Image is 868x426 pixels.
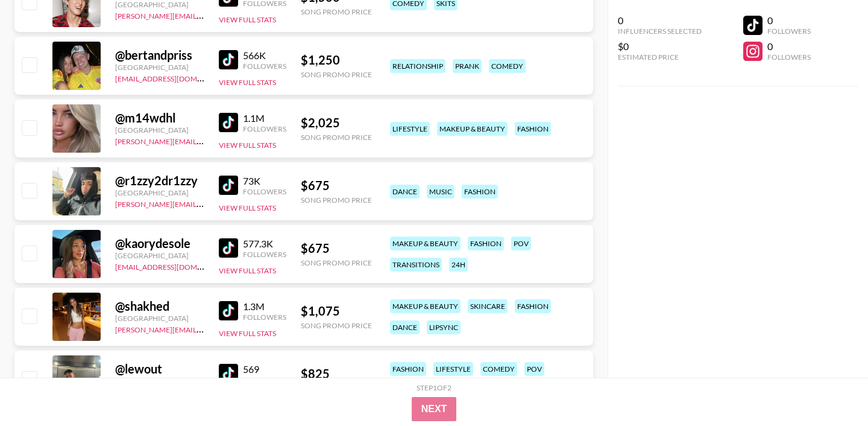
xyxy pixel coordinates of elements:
div: Step 1 of 2 [417,383,451,392]
div: Followers [767,52,811,62]
div: 569 [243,363,286,375]
div: Followers [243,124,286,133]
button: View Full Stats [219,15,276,24]
div: fashion [515,122,551,136]
div: 1.3M [243,300,286,313]
div: $ 1,075 [301,304,372,319]
div: [GEOGRAPHIC_DATA] [115,126,204,135]
div: lifestyle [390,122,430,136]
div: $ 675 [301,241,372,256]
img: TikTok [219,364,238,383]
div: Song Promo Price [301,196,372,205]
div: @ lewout [115,361,204,377]
img: TikTok [219,113,238,132]
div: $ 675 [301,178,372,193]
div: $ 2,025 [301,115,372,130]
div: 0 [618,14,702,27]
div: Song Promo Price [301,70,372,79]
div: Followers [243,250,286,259]
div: Influencers Selected [618,27,702,36]
div: 566K [243,49,286,62]
button: View Full Stats [219,266,276,275]
div: skincare [468,299,508,313]
a: [EMAIL_ADDRESS][DOMAIN_NAME] [115,260,236,272]
a: [EMAIL_ADDRESS][DOMAIN_NAME] [115,72,236,83]
div: prank [453,59,482,73]
div: fashion [468,237,504,250]
div: pov [524,362,544,376]
img: TikTok [219,50,238,69]
div: makeup & beauty [390,299,461,313]
div: Song Promo Price [301,321,372,330]
div: $ 825 [301,366,372,381]
button: View Full Stats [219,203,276,212]
div: [GEOGRAPHIC_DATA] [115,314,204,323]
div: dance [390,185,420,199]
div: [GEOGRAPHIC_DATA] [115,251,204,260]
div: [GEOGRAPHIC_DATA] [115,377,204,386]
div: pov [511,237,531,250]
div: relationship [390,59,445,73]
div: dance [390,320,420,334]
div: Followers [767,27,811,36]
a: [PERSON_NAME][EMAIL_ADDRESS][DOMAIN_NAME] [115,135,294,146]
div: comedy [489,59,526,73]
div: comedy [480,362,517,376]
div: @ shakhed [115,299,204,314]
div: makeup & beauty [437,122,508,136]
div: fashion [462,185,498,199]
div: 0 [767,14,811,27]
div: Followers [243,375,286,384]
div: Song Promo Price [301,133,372,142]
div: @ bertandpriss [115,48,204,63]
div: Song Promo Price [301,258,372,267]
div: @ m14wdhl [115,110,204,126]
img: TikTok [219,176,238,195]
div: Followers [243,187,286,196]
img: TikTok [219,238,238,258]
div: $0 [618,40,702,52]
div: makeup & beauty [390,237,461,250]
div: $ 1,250 [301,52,372,68]
div: Estimated Price [618,52,702,62]
div: 577.3K [243,238,286,250]
div: Followers [243,313,286,322]
img: TikTok [219,301,238,320]
button: View Full Stats [219,141,276,150]
div: music [427,185,454,199]
a: [PERSON_NAME][EMAIL_ADDRESS][DOMAIN_NAME] [115,323,294,334]
div: lipsync [427,320,461,334]
div: @ r1zzy2dr1zzy [115,173,204,188]
div: 0 [767,40,811,52]
div: 1.1M [243,112,286,124]
div: Followers [243,62,286,71]
button: View Full Stats [219,329,276,338]
div: [GEOGRAPHIC_DATA] [115,188,204,197]
div: fashion [515,299,551,313]
div: 73K [243,175,286,187]
div: 24h [449,258,468,272]
div: fashion [390,362,426,376]
div: [GEOGRAPHIC_DATA] [115,63,204,72]
button: Next [412,397,457,421]
a: [PERSON_NAME][EMAIL_ADDRESS][DOMAIN_NAME] [115,197,294,209]
div: lifestyle [433,362,473,376]
iframe: Drift Widget Chat Controller [808,366,854,412]
div: @ kaorydesole [115,236,204,251]
div: transitions [390,258,442,272]
button: View Full Stats [219,78,276,87]
div: Song Promo Price [301,7,372,16]
a: [PERSON_NAME][EMAIL_ADDRESS][PERSON_NAME][DOMAIN_NAME] [115,9,351,21]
